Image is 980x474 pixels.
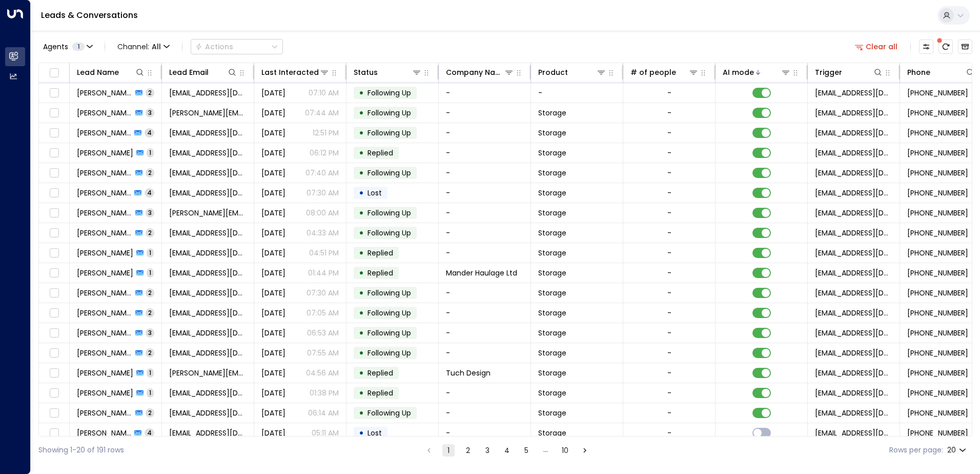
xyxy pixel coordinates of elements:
span: leads@space-station.co.uk [815,208,892,218]
span: QuantumGenesis963@gmail.com [169,348,247,358]
button: Archived Leads [958,39,972,54]
button: Actions [191,39,283,54]
span: Replied [367,148,393,158]
div: - [667,248,671,258]
span: Storage [538,188,566,198]
span: Storage [538,348,566,358]
span: Toggle select row [48,327,60,340]
span: Replied [367,248,393,258]
span: leads@space-station.co.uk [815,128,892,138]
span: Toggle select row [48,387,60,400]
span: +447427529235 [907,88,968,98]
span: manishh.gurungg@gmail.com [169,108,247,118]
span: 2 [146,348,154,357]
td: - [439,243,531,263]
span: Jhura Khanum [77,408,132,418]
span: +441212933742 [907,208,968,218]
td: - [439,423,531,443]
span: Toggle select row [48,347,60,360]
div: • [359,164,364,182]
span: 2 [146,168,154,177]
span: Replied [367,368,393,378]
span: Toggle select row [48,187,60,200]
span: Sep 06, 2025 [261,228,285,238]
span: Toggle select row [48,247,60,260]
span: Following Up [367,168,411,178]
span: Vicki Bellamy [77,368,133,378]
span: Agents [43,43,68,50]
a: Leads & Conversations [41,9,138,21]
td: - [439,143,531,163]
div: Last Interacted [261,66,319,78]
span: Yesterday [261,308,285,318]
label: Rows per page: [889,445,943,456]
span: Following Up [367,228,411,238]
span: Following Up [367,208,411,218]
span: Toggle select all [48,67,60,80]
div: - [667,408,671,418]
span: +447774038514 [907,228,968,238]
span: +447871769696 [907,148,968,158]
span: Toggle select row [48,147,60,160]
div: • [359,284,364,302]
span: Storage [538,428,566,438]
p: 07:44 AM [305,108,339,118]
span: Mander Haulage Ltd [446,268,517,278]
span: sales@manderhaulageltd.co.uk [169,268,247,278]
div: - [667,88,671,98]
span: Gurpreet Singh [77,328,132,338]
p: 06:53 AM [307,328,339,338]
div: 20 [947,443,968,458]
td: - [439,403,531,423]
span: Storage [538,268,566,278]
span: Toggle select row [48,287,60,300]
div: - [667,148,671,158]
span: +447741070745 [907,328,968,338]
span: Sep 07, 2025 [261,208,285,218]
div: Phone [907,66,975,78]
button: Go to next page [579,444,591,457]
div: Showing 1-20 of 191 rows [38,445,124,456]
p: 12:51 PM [313,128,339,138]
p: 04:56 AM [306,368,339,378]
p: 07:05 AM [307,308,339,318]
span: lyndajj50@outlook.com [169,428,247,438]
span: leads@space-station.co.uk [815,248,892,258]
span: 4 [145,428,154,437]
span: Following Up [367,408,411,418]
span: jk307_home@hotmail.co.uk [169,408,247,418]
span: 2 [146,228,154,237]
span: 1 [147,148,154,157]
span: 3 [146,328,154,337]
span: Storage [538,168,566,178]
div: Trigger [815,66,842,78]
p: 04:33 AM [307,228,339,238]
span: Michael G [77,348,132,358]
div: Lead Email [169,66,209,78]
td: - [439,103,531,123]
div: • [359,344,364,362]
span: Storage [538,308,566,318]
div: • [359,424,364,442]
span: Storage [538,148,566,158]
span: Toggle select row [48,367,60,380]
p: 08:00 AM [306,208,339,218]
div: Trigger [815,66,883,78]
span: Channel: [113,39,174,54]
span: rich.pdevine@me.com [169,388,247,398]
div: … [540,444,552,457]
div: - [667,108,671,118]
span: 4 [145,188,154,197]
span: Storage [538,388,566,398]
span: jakandra@icloud.com [169,208,247,218]
span: leads@space-station.co.uk [815,148,892,158]
td: - [439,123,531,143]
div: • [359,144,364,162]
div: • [359,204,364,222]
span: There are new threads available. Refresh the grid to view the latest updates. [938,39,953,54]
div: • [359,404,364,422]
span: Lost [367,428,382,438]
td: - [439,283,531,303]
span: Storage [538,328,566,338]
span: leads@space-station.co.uk [815,408,892,418]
